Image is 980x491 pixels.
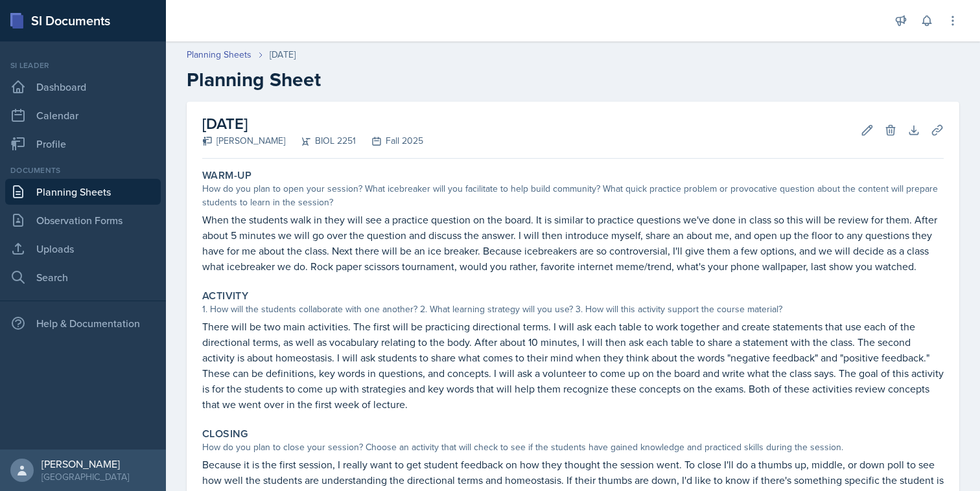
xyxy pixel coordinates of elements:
div: How do you plan to close your session? Choose an activity that will check to see if the students ... [202,440,944,454]
div: [PERSON_NAME] [41,457,129,470]
p: There will be two main activities. The first will be practicing directional terms. I will ask eac... [202,319,944,412]
div: [PERSON_NAME] [202,134,285,148]
a: Calendar [5,102,161,128]
div: Help & Documentation [5,310,161,336]
h2: Planning Sheet [187,68,959,91]
div: [GEOGRAPHIC_DATA] [41,470,129,483]
a: Observation Forms [5,207,161,233]
div: 1. How will the students collaborate with one another? 2. What learning strategy will you use? 3.... [202,303,944,316]
label: Closing [202,428,248,440]
a: Profile [5,131,161,157]
div: Documents [5,165,161,176]
h2: [DATE] [202,112,423,135]
label: Warm-Up [202,169,252,182]
a: Uploads [5,236,161,262]
a: Dashboard [5,74,161,100]
a: Planning Sheets [187,48,251,62]
div: Fall 2025 [356,134,423,148]
p: When the students walk in they will see a practice question on the board. It is similar to practi... [202,212,944,274]
label: Activity [202,290,248,303]
a: Search [5,264,161,290]
div: Si leader [5,60,161,71]
div: BIOL 2251 [285,134,356,148]
a: Planning Sheets [5,179,161,205]
div: [DATE] [270,48,296,62]
div: How do you plan to open your session? What icebreaker will you facilitate to help build community... [202,182,944,209]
